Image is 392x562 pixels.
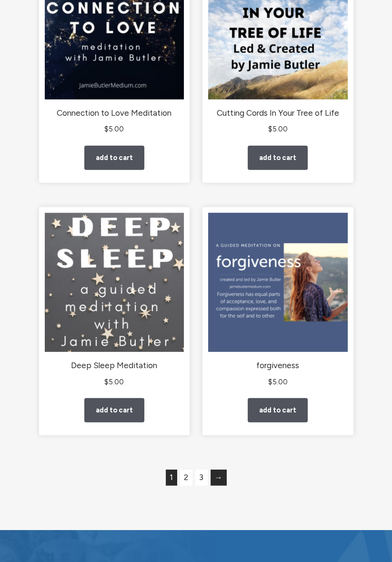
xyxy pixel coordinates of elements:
img: Deep Sleep Meditation [45,213,184,352]
a: Add to cart: “forgiveness” [248,398,308,422]
span: $ [268,125,272,133]
h2: Connection to Love Meditation [45,108,184,118]
h2: forgiveness [208,360,348,371]
bdi: 5.00 [104,378,124,386]
a: → [211,470,227,486]
a: Page 3 [195,470,208,486]
bdi: 5.00 [104,125,124,133]
span: $ [104,125,109,133]
a: Add to cart: “Deep Sleep Meditation” [84,398,144,422]
a: forgiveness $5.00 [208,213,348,388]
a: Page 2 [180,470,192,486]
a: Add to cart: “Cutting Cords In Your Tree of Life” [248,146,308,170]
h2: Deep Sleep Meditation [45,360,184,371]
span: $ [104,378,109,386]
span: Page 1 [166,470,177,486]
bdi: 5.00 [268,378,288,386]
span: $ [268,378,272,386]
a: Add to cart: “Connection to Love Meditation” [84,146,144,170]
h2: Cutting Cords In Your Tree of Life [208,108,348,118]
nav: Product Pagination [39,468,353,492]
img: forgiveness [208,213,348,352]
a: Deep Sleep Meditation $5.00 [45,213,184,388]
bdi: 5.00 [268,125,288,133]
